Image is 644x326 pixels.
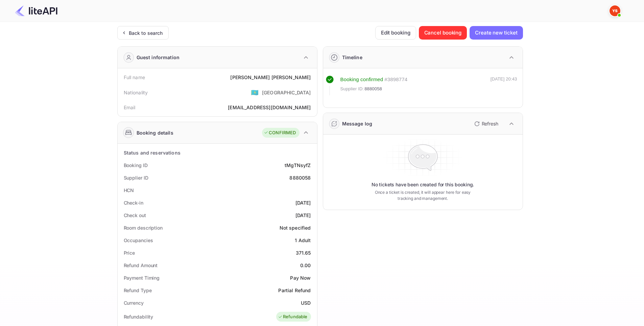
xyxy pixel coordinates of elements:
[124,187,134,194] div: HCN
[364,86,382,92] span: 8880058
[124,162,148,169] div: Booking ID
[124,199,143,206] div: Check-in
[289,174,311,181] div: 8880058
[375,26,416,40] button: Edit booking
[419,26,467,40] button: Cancel booking
[340,76,383,84] div: Booking confirmed
[296,249,311,256] div: 371.65
[369,189,476,202] p: Once a ticket is created, it will appear here for easy tracking and management.
[470,26,523,40] button: Create new ticket
[124,89,148,96] div: Nationality
[262,89,311,96] div: [GEOGRAPHIC_DATA]
[300,262,311,269] div: 0.00
[228,104,311,111] div: [EMAIL_ADDRESS][DOMAIN_NAME]
[230,74,311,81] div: [PERSON_NAME] [PERSON_NAME]
[124,212,146,219] div: Check out
[129,29,163,37] div: Back to search
[124,104,136,111] div: Email
[124,274,160,281] div: Payment Timing
[482,120,498,127] p: Refresh
[124,262,158,269] div: Refund Amount
[124,237,153,244] div: Occupancies
[278,287,311,294] div: Partial Refund
[124,149,181,156] div: Status and reservations
[137,129,173,136] div: Booking details
[372,181,474,188] p: No tickets have been created for this booking.
[280,224,311,231] div: Not specified
[340,86,364,92] span: Supplier ID:
[295,212,311,219] div: [DATE]
[124,287,152,294] div: Refund Type
[15,5,57,16] img: LiteAPI Logo
[384,76,407,84] div: # 3898774
[264,130,296,136] div: CONFIRMED
[124,249,135,256] div: Price
[491,76,517,95] div: [DATE] 20:43
[124,74,145,81] div: Full name
[301,299,311,306] div: USD
[251,86,259,98] span: United States
[124,224,163,231] div: Room description
[290,274,311,281] div: Pay Now
[342,120,373,127] div: Message log
[470,118,501,129] button: Refresh
[124,313,153,320] div: Refundability
[295,237,311,244] div: 1 Adult
[295,199,311,206] div: [DATE]
[124,299,144,306] div: Currency
[124,174,148,181] div: Supplier ID
[285,162,311,169] div: tMgTNsyfZ
[610,5,620,16] img: Yandex Support
[278,313,308,320] div: Refundable
[137,54,180,61] div: Guest information
[342,54,362,61] div: Timeline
